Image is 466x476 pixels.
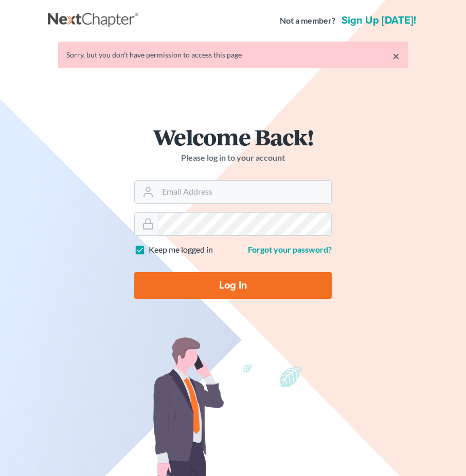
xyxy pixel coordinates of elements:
input: Email Address [158,181,331,203]
a: Forgot your password? [248,244,332,254]
div: Sorry, but you don't have permission to access this page [66,50,400,60]
input: Log In [134,272,332,299]
a: × [392,50,400,62]
label: Keep me logged in [149,244,213,256]
a: Sign up [DATE]! [339,15,418,26]
strong: Not a member? [280,15,335,27]
h1: Welcome Back! [134,126,332,148]
p: Please log in to your account [134,152,332,164]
